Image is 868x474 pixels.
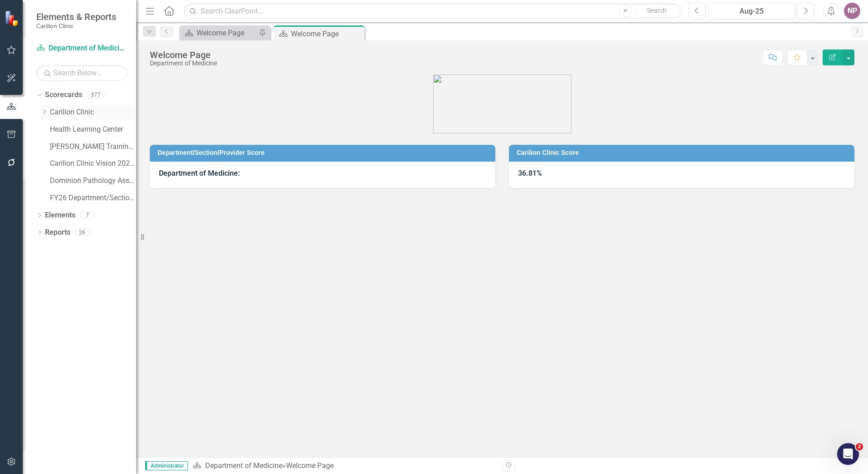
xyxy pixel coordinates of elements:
[80,212,94,219] div: 7
[50,124,136,135] a: Health Learning Center
[45,210,75,221] a: Elements
[150,50,217,60] div: Welcome Page
[159,169,240,178] strong: Department of Medicine:
[844,3,860,19] button: NP
[45,227,70,238] a: Reports
[184,3,682,19] input: Search ClearPoint...
[50,176,136,186] a: Dominion Pathology Associates
[36,43,127,54] a: Department of Medicine
[291,28,362,39] div: Welcome Page
[837,443,859,465] iframe: Intercom live chat
[87,91,104,99] div: 377
[856,443,863,450] span: 2
[192,461,495,471] div: »
[708,3,795,19] button: Aug-25
[286,461,334,470] div: Welcome Page
[158,149,491,156] h3: Department/Section/Provider Score
[50,193,136,203] a: FY26 Department/Section Example Scorecard
[50,142,136,152] a: [PERSON_NAME] Training Scorecard 8/23
[182,27,256,39] a: Welcome Page
[517,149,850,156] h3: Carilion Clinic Score
[50,158,136,169] a: Carilion Clinic Vision 2025 (Full Version)
[711,6,792,17] div: Aug-25
[433,74,572,133] img: carilion%20clinic%20logo%202.0.png
[145,461,188,470] span: Administrator
[36,22,116,30] small: Carilion Clinic
[197,27,256,39] div: Welcome Page
[647,7,666,14] span: Search
[45,90,82,100] a: Scorecards
[518,169,542,178] strong: 36.81%
[75,228,89,236] div: 26
[5,10,20,26] img: ClearPoint Strategy
[150,60,217,67] div: Department of Medicine
[36,11,116,22] span: Elements & Reports
[36,65,127,81] input: Search Below...
[634,5,680,17] button: Search
[50,107,136,118] a: Carilion Clinic
[205,461,282,470] a: Department of Medicine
